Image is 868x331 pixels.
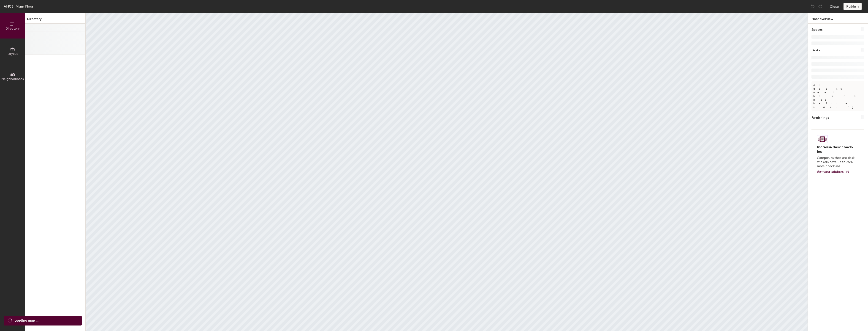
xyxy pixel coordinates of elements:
[817,156,856,168] p: Companies that use desk stickers have up to 25% more check-ins.
[5,27,20,30] span: Directory
[818,4,822,9] img: Redo
[817,145,856,154] h4: Increase desk check-ins
[8,52,18,56] span: Layout
[817,170,844,174] span: Get your stickers
[811,115,829,120] h1: Furnishings
[830,3,839,10] button: Close
[817,135,827,143] img: Sticker logo
[811,4,815,9] img: Undo
[817,170,849,174] a: Get your stickers
[15,318,38,323] span: Loading map ...
[4,3,33,9] div: AHC3, Main Floor
[86,13,808,331] canvas: Map
[811,48,820,53] h1: Desks
[811,27,822,32] h1: Spaces
[811,81,864,111] p: All desks need to be in a pod before saving
[25,17,85,24] h1: Directory
[808,13,868,24] h1: Floor overview
[1,77,24,81] span: Neighborhoods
